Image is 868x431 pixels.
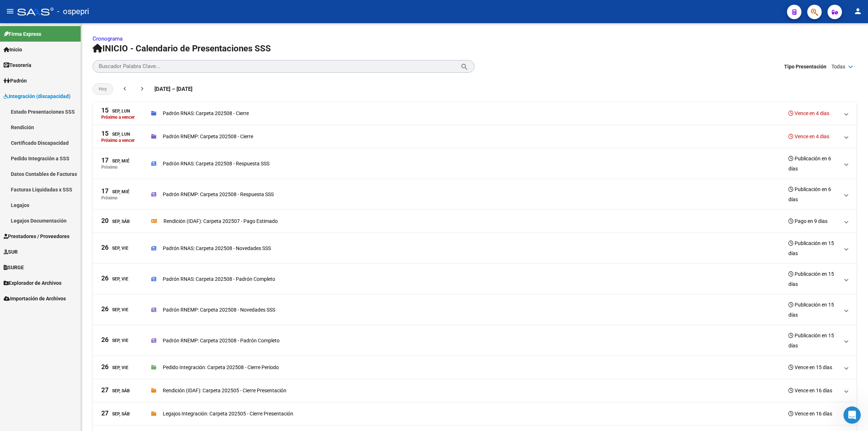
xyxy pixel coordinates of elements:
span: 26 [101,275,109,282]
h3: Vence en 4 días [788,131,829,141]
span: - ospepri [57,4,89,20]
p: Padrón RNAS: Carpeta 202508 - Cierre [163,109,249,117]
span: Tesorería [4,61,31,69]
span: 27 [101,410,109,417]
span: 26 [101,364,109,370]
mat-expansion-panel-header: 17Sep, MiéPróximoPadrón RNEMP: Carpeta 202508 - Respuesta SSSPublicación en 6 días [93,179,856,210]
span: Todas [831,63,845,71]
span: Firma Express [4,30,41,38]
mat-expansion-panel-header: 15Sep, LunPróximo a vencerPadrón RNAS: Carpeta 202508 - CierreVence en 4 días [93,102,856,125]
p: Próximo a vencer [101,115,135,120]
mat-expansion-panel-header: 27Sep, SábLegajos Integración: Carpeta 202505 - Cierre PresentaciónVence en 16 días [93,402,856,426]
mat-expansion-panel-header: 17Sep, MiéPróximoPadrón RNAS: Carpeta 202508 - Respuesta SSSPublicación en 6 días [93,148,856,179]
p: Próximo [101,165,118,170]
span: 15 [101,107,109,114]
mat-expansion-panel-header: 26Sep, ViePadrón RNEMP: Carpeta 202508 - Padrón CompletoPublicación en 15 días [93,325,856,356]
p: Padrón RNEMP: Carpeta 202508 - Padrón Completo [163,337,280,345]
p: Padrón RNEMP: Carpeta 202508 - Respuesta SSS [163,190,274,198]
div: Sep, Vie [101,337,128,344]
div: Sep, Mié [101,157,129,165]
span: 17 [101,188,109,194]
mat-icon: search [460,62,469,71]
p: Padrón RNAS: Carpeta 202508 - Novedades SSS [163,244,271,252]
h3: Publicación en 6 días [788,153,839,174]
h3: Vence en 15 días [788,362,832,372]
div: Sep, Lun [101,130,130,138]
span: 15 [101,130,109,137]
span: Inicio [4,46,22,54]
span: Importación de Archivos [4,295,66,303]
mat-expansion-panel-header: 26Sep, ViePadrón RNAS: Carpeta 202508 - Novedades SSSPublicación en 15 días [93,233,856,264]
span: INICIO - Calendario de Presentaciones SSS [93,43,271,54]
span: 26 [101,337,109,343]
span: [DATE] – [DATE] [154,85,192,93]
h3: Publicación en 15 días [788,330,839,351]
span: 17 [101,157,109,164]
h3: Vence en 16 días [788,385,832,396]
p: Padrón RNEMP: Carpeta 202508 - Novedades SSS [163,306,275,314]
p: Legajos Integración: Carpeta 202505 - Cierre Presentación [163,410,293,418]
mat-expansion-panel-header: 26Sep, ViePadrón RNAS: Carpeta 202508 - Padrón CompletoPublicación en 15 días [93,264,856,295]
span: SUR [4,248,18,256]
mat-expansion-panel-header: 15Sep, LunPróximo a vencerPadrón RNEMP: Carpeta 202508 - CierreVence en 4 días [93,125,856,148]
div: Sep, Sáb [101,387,130,394]
h3: Publicación en 15 días [788,269,839,289]
span: 26 [101,306,109,312]
p: Padrón RNAS: Carpeta 202508 - Respuesta SSS [163,160,269,168]
mat-expansion-panel-header: 26Sep, ViePadrón RNEMP: Carpeta 202508 - Novedades SSSPublicación en 15 días [93,295,856,325]
p: Rendición (IDAF): Carpeta 202505 - Cierre Presentación [163,386,286,394]
p: Rendición (IDAF): Carpeta 202507 - Pago Estimado [163,217,278,225]
p: Padrón RNEMP: Carpeta 202508 - Cierre [163,132,253,140]
mat-expansion-panel-header: 20Sep, SábRendición (IDAF): Carpeta 202507 - Pago EstimadoPago en 9 días [93,210,856,233]
mat-icon: person [854,7,862,16]
p: Próximo [101,195,118,200]
span: Padrón [4,77,27,85]
mat-expansion-panel-header: 27Sep, SábRendición (IDAF): Carpeta 202505 - Cierre PresentaciónVence en 16 días [93,379,856,402]
div: Sep, Vie [101,275,128,283]
button: Hoy [93,83,113,95]
h3: Vence en 4 días [788,108,829,118]
mat-expansion-panel-header: 26Sep, ViePedido Integración: Carpeta 202508 - Cierre PeríodoVence en 15 días [93,356,856,379]
h3: Vence en 16 días [788,409,832,419]
iframe: Intercom live chat [843,406,861,424]
mat-icon: menu [6,7,14,16]
div: Sep, Lun [101,107,130,115]
div: Sep, Vie [101,244,128,252]
div: Sep, Mié [101,188,129,195]
mat-icon: chevron_left [121,85,128,92]
div: Sep, Vie [101,306,128,313]
h3: Publicación en 6 días [788,184,839,204]
div: Sep, Sáb [101,410,130,418]
h3: Publicación en 15 días [788,238,839,258]
h3: Publicación en 15 días [788,300,839,320]
h3: Pago en 9 días [788,216,827,226]
span: 26 [101,244,109,251]
span: 20 [101,217,109,224]
div: Sep, Sáb [101,217,130,225]
div: Sep, Vie [101,364,128,371]
span: Explorador de Archivos [4,279,61,287]
mat-icon: chevron_right [139,85,146,92]
span: Prestadores / Proveedores [4,232,69,240]
span: 27 [101,387,109,393]
p: Padrón RNAS: Carpeta 202508 - Padrón Completo [163,275,275,283]
p: Pedido Integración: Carpeta 202508 - Cierre Período [163,363,279,371]
span: Integración (discapacidad) [4,92,71,100]
span: Tipo Presentación [784,63,826,71]
span: SURGE [4,263,24,271]
a: Cronograma [93,35,123,42]
p: Próximo a vencer [101,138,135,143]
